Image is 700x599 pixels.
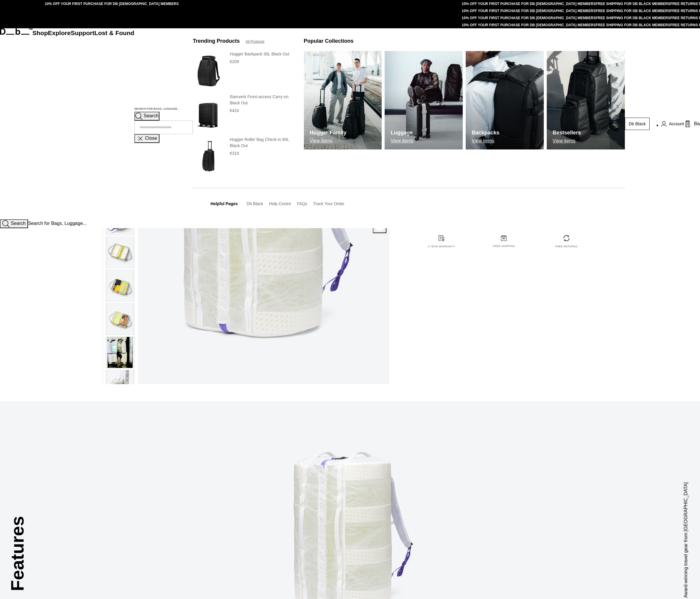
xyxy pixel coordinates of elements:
[462,16,596,20] a: 10% OFF YOUR FIRST PURCHASE FOR DB [DEMOGRAPHIC_DATA] MEMBERS
[596,9,670,13] a: FREE SHIPPING FOR DB BLACK MEMBERS
[304,51,382,149] img: Db
[134,134,159,143] button: Close
[247,201,263,206] a: Db Black
[134,107,180,111] label: Search for Bags, Luggage...
[193,94,224,134] img: Ramverk Front-access Carry-on Black Out
[596,23,670,27] a: FREE SHIPPING FOR DB BLACK MEMBERS
[547,51,625,149] img: Db
[108,337,133,368] img: Weigh Lighter Split Duffel 70L Aurora
[625,118,650,130] a: Db Black
[106,303,135,335] button: Weigh_Lighter_Split_Duffel_70L_7.png
[145,136,157,141] span: Close
[71,29,95,36] a: Support
[48,29,71,36] a: Explore
[391,138,413,144] p: View items
[193,136,224,176] img: Hugger Roller Bag Check-in 60L Black Out
[373,221,386,233] button: Next slide
[472,138,499,144] p: View items
[310,138,347,144] p: View items
[134,112,159,121] button: Search
[210,201,238,207] h3: Helpful Pages
[391,129,413,137] h3: Luggage
[462,23,596,27] a: 10% OFF YOUR FIRST PURCHASE FOR DB [DEMOGRAPHIC_DATA] MEMBERS
[466,51,544,149] img: Db
[193,51,224,91] img: Hugger Backpack 30L Black Out
[246,39,264,44] a: All Products
[108,270,133,301] img: Weigh_Lighter_Split_Duffel_70L_6.png
[310,129,347,137] h3: Hugger Family
[106,370,135,402] button: Weigh_Lighter_Split_Duffel_70L_9.png
[304,51,382,149] a: Db Hugger Family View items
[108,370,133,401] img: Weigh_Lighter_Split_Duffel_70L_9.png
[144,113,159,118] span: Search
[230,151,239,156] span: €319
[230,108,239,113] span: €424
[94,29,134,36] a: Lost & Found
[553,138,581,144] p: View items
[106,270,135,302] button: Weigh_Lighter_Split_Duffel_70L_6.png
[230,94,292,106] h3: Ramverk Front-access Carry-on Black Out
[45,2,179,6] a: 10% OFF YOUR FIRST PURCHASE FOR DB [DEMOGRAPHIC_DATA] MEMBERS
[596,16,670,20] a: FREE SHIPPING FOR DB BLACK MEMBERS
[4,516,31,591] h3: Features
[555,245,577,249] p: Free returns
[269,201,291,206] a: Help Centre
[385,51,463,149] img: Db
[493,244,515,249] p: Free shipping
[462,2,596,6] a: 10% OFF YOUR FIRST PURCHASE FOR DB [DEMOGRAPHIC_DATA] MEMBERS
[108,237,133,268] img: Weigh_Lighter_Split_Duffel_70L_5.png
[472,129,499,137] h3: Backpacks
[230,59,239,64] span: €209
[297,201,307,206] a: FAQs
[193,94,292,134] a: Ramverk Front-access Carry-on Black Out Ramverk Front-access Carry-on Black Out €424
[193,51,292,91] a: Hugger Backpack 30L Black Out Hugger Backpack 30L Black Out €209
[230,51,292,57] h3: Hugger Backpack 30L Black Out
[32,29,48,36] a: Shop
[661,120,684,127] a: Account
[428,245,455,249] p: 2 year warranty
[462,9,596,13] a: 10% OFF YOUR FIRST PURCHASE FOR DB [DEMOGRAPHIC_DATA] MEMBERS
[313,201,345,206] a: Track Your Order
[304,37,354,45] h3: Popular Collections
[32,28,134,219] nav: Main Navigation
[669,121,684,127] span: Account
[193,37,240,45] h3: Trending Products
[106,336,135,368] button: Weigh Lighter Split Duffel 70L Aurora
[193,136,292,176] a: Hugger Roller Bag Check-in 60L Black Out Hugger Roller Bag Check-in 60L Black Out €319
[553,129,581,137] h3: Bestsellers
[108,304,133,335] img: Weigh_Lighter_Split_Duffel_70L_7.png
[547,51,625,149] a: Db Bestsellers View items
[466,51,544,149] a: Db Backpacks View items
[385,51,463,149] a: Db Luggage View items
[596,2,670,6] a: FREE SHIPPING FOR DB BLACK MEMBERS
[230,136,292,149] h3: Hugger Roller Bag Check-in 60L Black Out
[106,236,135,269] button: Weigh_Lighter_Split_Duffel_70L_5.png
[11,221,26,226] span: Search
